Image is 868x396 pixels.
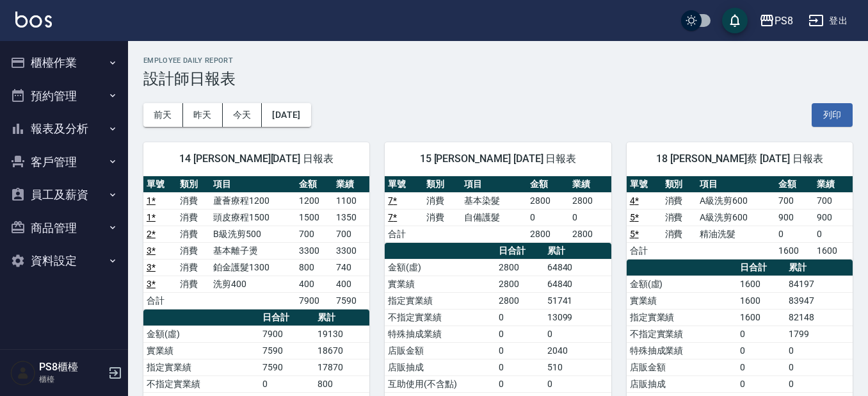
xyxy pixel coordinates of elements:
th: 項目 [210,176,296,193]
td: 消費 [662,192,697,209]
td: 指定實業績 [143,359,259,375]
td: 洗剪400 [210,276,296,292]
td: 7590 [259,342,314,359]
img: Person [10,360,36,386]
td: 900 [775,209,814,226]
td: 740 [333,259,370,276]
button: 昨天 [183,103,223,127]
td: 1500 [296,209,332,226]
td: 0 [814,226,853,242]
td: 消費 [177,192,210,209]
td: 13099 [544,309,611,326]
th: 單號 [627,176,662,193]
span: 15 [PERSON_NAME] [DATE] 日報表 [400,153,595,165]
p: 櫃檯 [39,374,104,385]
button: 預約管理 [5,79,123,113]
td: 82148 [785,309,853,326]
th: 日合計 [495,243,544,260]
td: 2800 [495,259,544,276]
td: 700 [814,192,853,209]
td: 基本離子燙 [210,242,296,259]
td: B級洗剪500 [210,226,296,242]
td: 51741 [544,292,611,309]
td: 特殊抽成業績 [385,326,495,342]
td: 實業績 [143,342,259,359]
td: 0 [785,359,853,375]
td: 1600 [814,242,853,259]
td: A級洗剪600 [696,192,775,209]
td: 指定實業績 [385,292,495,309]
th: 項目 [696,176,775,193]
td: 1350 [333,209,370,226]
td: 3300 [296,242,332,259]
th: 類別 [423,176,461,193]
td: 0 [495,309,544,326]
td: 金額(虛) [143,326,259,342]
th: 單號 [143,176,177,193]
td: 2040 [544,342,611,359]
th: 累計 [544,243,611,260]
th: 累計 [314,309,369,326]
td: 消費 [177,276,210,292]
td: 0 [495,375,544,392]
td: 3300 [333,242,370,259]
span: 14 [PERSON_NAME][DATE] 日報表 [159,153,354,165]
td: 400 [333,276,370,292]
td: 7590 [259,359,314,375]
th: 日合計 [737,260,785,276]
td: 基本染髮 [461,192,527,209]
td: 消費 [177,242,210,259]
td: 7900 [296,292,332,309]
th: 單號 [385,176,422,193]
td: 1799 [785,326,853,342]
th: 業績 [569,176,611,193]
td: 不指定實業績 [143,375,259,392]
td: 0 [737,326,785,342]
button: 資料設定 [5,244,123,277]
td: 店販抽成 [385,359,495,375]
td: 0 [737,359,785,375]
td: 2800 [527,226,569,242]
td: 1200 [296,192,332,209]
th: 金額 [775,176,814,193]
td: 金額(虛) [385,259,495,276]
th: 累計 [785,260,853,276]
td: 消費 [662,209,697,226]
td: 0 [775,226,814,242]
td: 0 [495,359,544,375]
td: A級洗剪600 [696,209,775,226]
td: 蘆薈療程1200 [210,192,296,209]
button: PS8 [754,8,798,34]
td: 17870 [314,359,369,375]
button: 前天 [143,103,183,127]
td: 2800 [495,276,544,292]
td: 64840 [544,276,611,292]
td: 7900 [259,326,314,342]
button: 客戶管理 [5,145,123,179]
th: 日合計 [259,309,314,326]
td: 實業績 [385,276,495,292]
td: 64840 [544,259,611,276]
td: 店販金額 [385,342,495,359]
div: PS8 [775,13,793,29]
td: 1600 [737,276,785,292]
td: 自備護髮 [461,209,527,226]
img: Logo [15,12,52,28]
td: 1600 [775,242,814,259]
td: 頭皮療程1500 [210,209,296,226]
td: 700 [296,226,332,242]
td: 7590 [333,292,370,309]
td: 2800 [569,192,611,209]
td: 合計 [627,242,662,259]
td: 0 [527,209,569,226]
td: 店販抽成 [627,375,737,392]
td: 店販金額 [627,359,737,375]
table: a dense table [385,176,611,243]
td: 800 [296,259,332,276]
td: 1600 [737,292,785,309]
th: 金額 [296,176,332,193]
td: 合計 [143,292,177,309]
button: 商品管理 [5,211,123,245]
td: 700 [333,226,370,242]
td: 84197 [785,276,853,292]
